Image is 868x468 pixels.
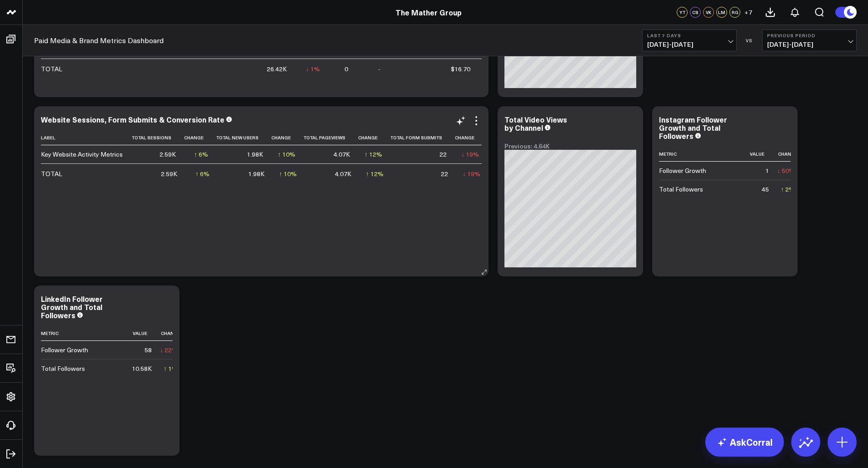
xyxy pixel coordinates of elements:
[364,150,382,159] div: ↑ 12%
[335,169,351,178] div: 4.07K
[41,345,88,355] div: Follower Growth
[461,150,479,159] div: ↓ 19%
[195,169,210,178] div: ↑ 6%
[703,7,714,18] div: VK
[762,185,769,194] div: 45
[378,64,380,74] div: -
[743,7,753,18] button: +7
[132,364,152,373] div: 10.58K
[439,150,447,159] div: 22
[247,150,263,159] div: 1.98K
[677,7,688,18] div: YT
[358,130,390,145] th: Change
[344,64,348,74] div: 0
[41,294,103,320] div: LinkedIn Follower Growth and Total Followers
[741,38,758,43] div: VS
[441,169,448,178] div: 22
[705,428,784,457] a: AskCorral
[777,166,795,175] div: ↓ 50%
[184,130,216,145] th: Change
[271,130,304,145] th: Change
[132,130,184,145] th: Total Sessions
[304,130,358,145] th: Total Pageviews
[194,150,208,159] div: ↑ 6%
[248,169,264,178] div: 1.98K
[451,64,470,74] div: $16.70
[334,150,350,159] div: 4.07K
[41,150,123,159] div: Key Website Activity Metrics
[659,147,750,162] th: Metric
[160,326,186,341] th: Change
[34,35,164,45] a: Paid Media & Brand Metrics Dashboard
[767,33,852,38] b: Previous Period
[41,169,62,178] div: TOTAL
[750,147,777,162] th: Value
[41,364,85,373] div: Total Followers
[777,147,803,162] th: Change
[216,130,271,145] th: Total New Users
[306,64,320,74] div: ↓ 1%
[690,7,701,18] div: CS
[767,41,852,48] span: [DATE] - [DATE]
[41,326,132,341] th: Metric
[781,185,795,194] div: ↑ 2%
[647,33,732,38] b: Last 7 Days
[278,150,295,159] div: ↑ 10%
[765,166,769,175] div: 1
[642,30,737,51] button: Last 7 Days[DATE]-[DATE]
[463,169,480,178] div: ↓ 19%
[729,7,740,18] div: RG
[659,166,706,175] div: Follower Growth
[41,64,62,74] div: TOTAL
[762,30,857,51] button: Previous Period[DATE]-[DATE]
[647,41,732,48] span: [DATE] - [DATE]
[455,130,487,145] th: Change
[160,345,178,355] div: ↓ 22%
[390,130,455,145] th: Total Form Submits
[41,130,132,145] th: Label
[164,364,178,373] div: ↑ 1%
[160,150,176,159] div: 2.59K
[41,114,224,124] div: Website Sessions, Form Submits & Conversion Rate
[132,326,160,341] th: Value
[366,169,384,178] div: ↑ 12%
[504,143,636,150] div: Previous: 4.64K
[145,345,152,355] div: 58
[716,7,727,18] div: LM
[659,185,703,194] div: Total Followers
[395,7,462,17] a: The Mather Group
[161,169,177,178] div: 2.59K
[267,64,287,74] div: 26.42K
[659,114,727,141] div: Instagram Follower Growth and Total Followers
[744,9,752,15] span: + 7
[279,169,297,178] div: ↑ 10%
[504,114,567,133] div: Total Video Views by Channel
